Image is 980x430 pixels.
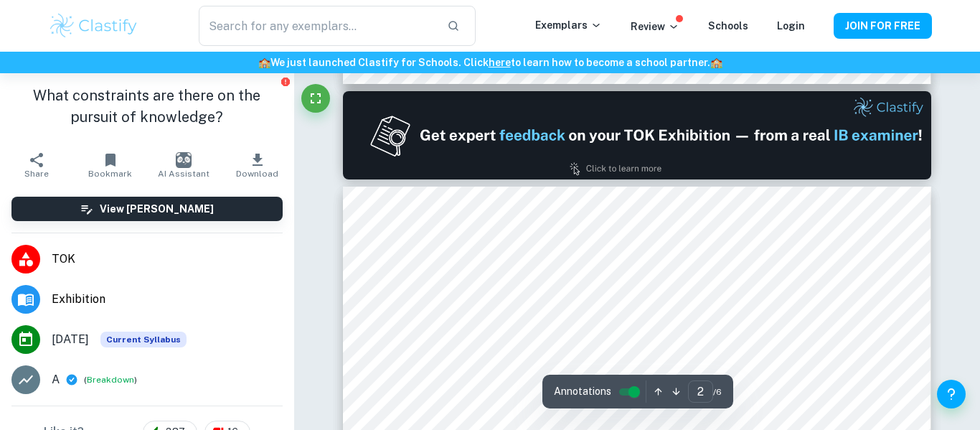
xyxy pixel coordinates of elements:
[11,85,283,128] h1: What constraints are there on the pursuit of knowledge?
[535,17,602,33] p: Exemplars
[710,57,722,68] span: 🏫
[258,57,270,68] span: 🏫
[87,373,134,386] button: Breakdown
[52,251,283,268] span: TOK
[199,6,435,46] input: Search for any exemplars...
[281,76,291,87] button: Report issue
[100,332,187,347] span: Current Syllabus
[147,145,220,185] button: AI Assistant
[834,13,932,39] button: JOIN FOR FREE
[343,91,931,179] img: Ad
[176,152,192,168] img: AI Assistant
[631,19,679,34] p: Review
[554,384,611,399] span: Annotations
[100,332,187,347] div: This exemplar is based on the current syllabus. Feel free to refer to it for inspiration/ideas wh...
[24,169,49,179] span: Share
[158,169,209,179] span: AI Assistant
[84,373,137,387] span: ( )
[11,197,283,221] button: View [PERSON_NAME]
[489,57,511,68] a: here
[48,11,139,40] img: Clastify logo
[777,20,805,32] a: Login
[708,20,748,32] a: Schools
[236,169,278,179] span: Download
[52,291,283,308] span: Exhibition
[88,169,132,179] span: Bookmark
[100,201,214,217] h6: View [PERSON_NAME]
[73,145,146,185] button: Bookmark
[52,371,60,388] p: A
[220,145,293,185] button: Download
[301,84,330,113] button: Fullscreen
[713,385,722,398] span: / 6
[3,55,977,70] h6: We just launched Clastify for Schools. Click to learn how to become a school partner.
[52,331,89,348] span: [DATE]
[937,380,966,408] button: Help and Feedback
